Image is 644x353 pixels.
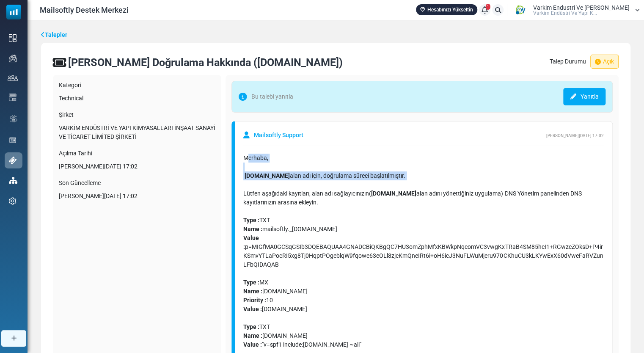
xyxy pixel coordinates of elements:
div: p=MIGfMA0GCSqGSIb3DQEBAQUAA4GNADCBiQKBgQC7HU3omZphMfxKBWkpNqcomVC3vwgKxTRaB4SM85hcI1+RGwzeZOksD+P... [243,234,604,278]
strong: Priority : [243,297,266,303]
div: [PERSON_NAME] Doğrulama Hakkında ([DOMAIN_NAME]) [68,55,343,71]
img: campaigns-icon.png [9,55,17,62]
strong: Name : [243,332,262,339]
strong: Type : [243,217,259,223]
strong: Type : [243,279,259,286]
div: Talep Durumu [550,55,619,69]
span: Bu talebi yanıtla [239,88,293,105]
strong: Value : [243,306,262,312]
img: contacts-icon.svg [8,75,18,81]
div: [PERSON_NAME][DATE] 17:02 [59,162,215,171]
div: Technical [59,94,215,103]
div: mailsoftly._[DOMAIN_NAME] [243,225,604,234]
a: Yanıtla [563,88,605,105]
div: VARKİM ENDÜSTRİ VE YAPI KİMYASALLARI İNŞAAT SANAYİ VE TİCARET LİMİTED ŞİRKETİ [59,124,215,141]
div: Merhaba, alan adı için, doğrulama süreci başlatılmıştır. Lütfen aşağıdaki kayıtları, alan adı sağ... [243,154,604,216]
a: 1 [479,4,490,16]
div: [PERSON_NAME][DATE] 17:02 [59,192,215,201]
span: Mailsoftly Support [254,131,303,140]
a: Talepler [41,30,67,39]
strong: Type : [243,323,259,330]
a: User Logo Varkim Endustri Ve [PERSON_NAME] Varki̇m Endüstri̇ Ve Yapi K... [510,4,640,17]
img: support-icon-active.svg [9,157,17,164]
span: Varkim Endustri Ve [PERSON_NAME] [533,5,630,11]
strong: Value : [243,234,259,250]
strong: [DOMAIN_NAME] [371,190,416,197]
div: TXT [243,323,604,331]
img: mailsoftly_icon_blue_white.svg [6,5,21,19]
span: [PERSON_NAME][DATE] 17:02 [546,133,604,138]
img: User Logo [510,4,531,17]
div: [DOMAIN_NAME] 10 [243,287,604,305]
label: Açılma Tarihi [59,149,215,158]
a: Hesabınızı Yükseltin [416,4,477,15]
img: workflow.svg [9,114,18,124]
div: [DOMAIN_NAME] [243,305,604,323]
strong: Value : [243,341,262,348]
span: Varki̇m Endüstri̇ Ve Yapi K... [533,11,597,16]
img: landing_pages.svg [9,136,17,144]
div: TXT [243,216,604,225]
span: 1 [486,4,490,10]
label: Son Güncelleme [59,179,215,188]
label: Kategori [59,81,215,90]
div: [DOMAIN_NAME] [243,331,604,340]
span: Mailsoftly Destek Merkezi [40,4,129,16]
span: Açık [590,55,619,69]
strong: Name : [243,226,262,232]
img: dashboard-icon.svg [9,34,17,42]
img: settings-icon.svg [9,197,17,205]
img: email-templates-icon.svg [9,94,17,101]
strong: [DOMAIN_NAME] [245,172,290,179]
div: MX [243,278,604,287]
label: Şirket [59,110,215,119]
strong: Name : [243,288,262,295]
